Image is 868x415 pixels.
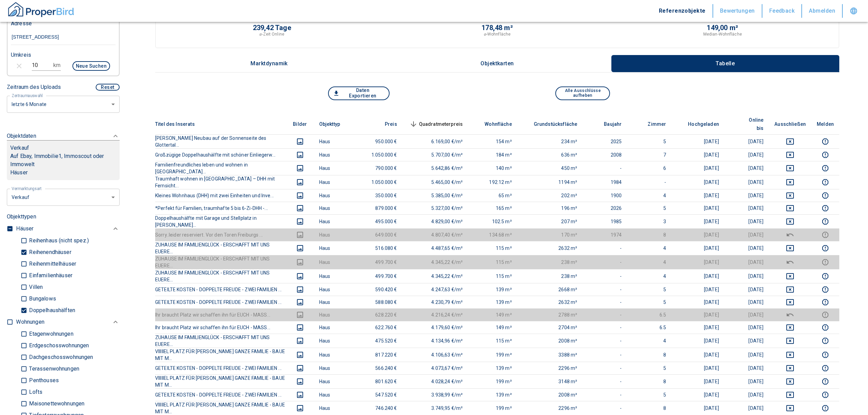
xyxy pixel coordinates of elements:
p: Marktdynamik [250,61,288,67]
button: Reset [96,84,120,91]
button: Abmelden [802,4,843,18]
td: [DATE] [724,348,769,362]
td: [DATE] [672,269,724,283]
th: GETEILTE KOSTEN - DOPPELTE FREUDE - ZWEI FAMILIEN ... [155,362,286,374]
p: Reihenhaus (nicht spez.) [27,238,89,243]
button: report this listing [817,231,834,239]
td: [DATE] [672,348,724,362]
td: - [583,241,627,255]
p: km [53,61,60,69]
td: 238 m² [517,255,583,269]
td: [DATE] [724,269,769,283]
td: 790.000 € [358,161,403,175]
button: Daten Exportieren [328,86,390,100]
td: 115 m² [468,334,517,348]
td: 1985 [583,214,627,228]
th: Ihr braucht Platz wir schaffen ihn für EUCH - MASS... [155,308,286,321]
button: report this listing [817,244,834,252]
td: - [627,175,672,189]
td: [DATE] [672,189,724,202]
td: [DATE] [672,283,724,296]
th: Großzügige Doppelhaushälfte mit schöner Einliegerw... [155,148,286,161]
p: Etagenwohnungen [27,331,73,337]
td: 7 [627,148,672,161]
td: [DATE] [672,296,724,308]
img: ProperBird Logo and Home Button [7,1,75,18]
td: 499.700 € [358,255,403,269]
td: Haus [314,296,358,308]
div: Wohnungen [16,316,120,328]
td: 1.050.000 € [358,148,403,161]
th: Ausschließen [769,114,811,135]
td: 3 [627,214,672,228]
p: Reihenendhäuser [27,250,71,255]
button: images [292,337,308,345]
span: Grundstücksfläche [523,120,578,128]
button: images [292,137,308,146]
button: ProperBird Logo and Home Button [7,1,75,21]
th: Titel des Inserats [155,114,286,135]
p: 239,42 Tage [253,24,291,31]
p: Adresse [11,19,32,28]
td: [DATE] [724,175,769,189]
td: 8 [627,348,672,362]
td: 4.216,24 €/m² [403,308,469,321]
span: Baujahr [593,120,622,128]
th: ZUHAUSE IM FAMILIENGLÜCK - ERSCHAFFT MIT UNS EUERE... [155,334,286,348]
th: Familienfreundliches leben und wohnen in [GEOGRAPHIC_DATA]... [155,161,286,175]
td: 450 m² [517,161,583,175]
td: [DATE] [724,255,769,269]
button: images [292,298,308,306]
p: Umkreis [11,51,31,59]
td: 149 m² [468,308,517,321]
button: deselect this listing [774,191,806,200]
td: 4 [627,189,672,202]
td: - [583,269,627,283]
button: deselect this listing [774,311,806,319]
button: deselect this listing [774,337,806,345]
button: images [292,323,308,332]
p: Auf Ebay, Immobilie1, Immoscout oder Immowelt [10,152,116,169]
p: Erdgeschosswohnungen [27,343,89,348]
td: [DATE] [724,161,769,175]
td: [DATE] [672,241,724,255]
div: wrapped label tabs example [155,55,839,72]
td: 5 [627,202,672,214]
td: 1194 m² [517,175,583,189]
button: images [292,164,308,172]
button: images [292,364,308,372]
td: Haus [314,348,358,362]
td: Haus [314,161,358,175]
button: report this listing [817,351,834,359]
td: [DATE] [724,134,769,148]
button: deselect this listing [774,151,806,159]
td: 4 [627,269,672,283]
td: 636 m² [517,148,583,161]
td: Haus [314,202,358,214]
td: 2632 m² [517,241,583,255]
button: deselect this listing [774,285,806,294]
td: Haus [314,362,358,374]
button: images [292,217,308,226]
button: images [292,204,308,212]
td: 5 [627,296,672,308]
p: ⌀-Zeit Online [259,31,284,37]
td: 6.169,00 €/m² [403,134,469,148]
td: [DATE] [724,283,769,296]
td: 649.000 € [358,228,403,241]
td: Haus [314,214,358,228]
th: Ihr braucht Platz wir schaffen ihn für EUCH - MASS... [155,321,286,334]
td: 2668 m² [517,283,583,296]
button: deselect this listing [774,404,806,412]
th: Doppelhaushälfte mit Garage und Stellplatz in [PERSON_NAME]... [155,214,286,228]
th: Traumhaft wohnen in [GEOGRAPHIC_DATA] – DHH mit Fernsicht... [155,175,286,189]
td: [DATE] [724,202,769,214]
td: 6.5 [627,308,672,321]
button: report this listing [817,191,834,200]
span: Preis [374,120,397,128]
p: ⌀-Wohnfläche [484,31,511,37]
td: Haus [314,308,358,321]
td: 4 [627,241,672,255]
td: 1.050.000 € [358,175,403,189]
button: images [292,151,308,159]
